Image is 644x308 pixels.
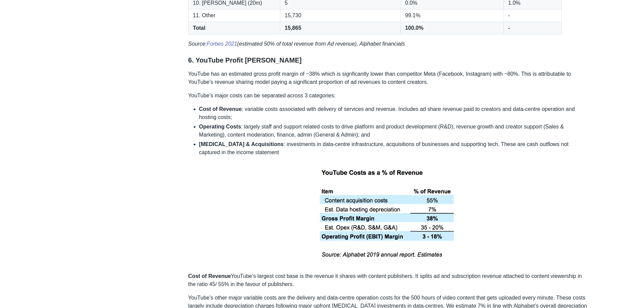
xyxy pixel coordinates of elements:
[199,124,241,129] strong: Operating Costs
[285,25,301,31] strong: 15,865
[508,25,510,31] strong: -
[188,41,405,47] em: Source: (estimated 50% of total revenue from Ad revenue), Alphabet financials
[199,106,242,112] strong: Cost of Revenue
[188,272,590,288] p: YouTube’s largest cost base is the revenue it shares with content publishers. It splits ad and su...
[188,9,280,22] td: 11. Other
[199,105,590,121] li: : variable costs associated with delivery of services and revenue. Includes ad share revenue paid...
[188,92,590,100] p: YouTube’s major costs can be separated across 3 categories:
[199,123,590,139] li: : largely staff and support related costs to drive platform and product development (R&D), revenu...
[405,25,423,31] strong: 100.0%
[199,140,590,157] li: : investments in data-centre infrastructure, acquisitions of businesses and supporting tech. Thes...
[199,141,284,147] strong: [MEDICAL_DATA] & Acquisitions
[312,162,466,267] img: youtubeopex
[401,9,504,22] td: 99.1%
[188,56,590,65] h3: 6. YouTube Profit [PERSON_NAME]
[280,9,401,22] td: 15,730
[188,70,590,86] p: YouTube has an estimated gross profit margin of ~38% which is signficantly lower than competitor ...
[188,273,231,279] strong: Cost of Revenue
[207,41,237,47] a: Forbes 2021
[193,25,206,31] strong: Total
[504,9,562,22] td: -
